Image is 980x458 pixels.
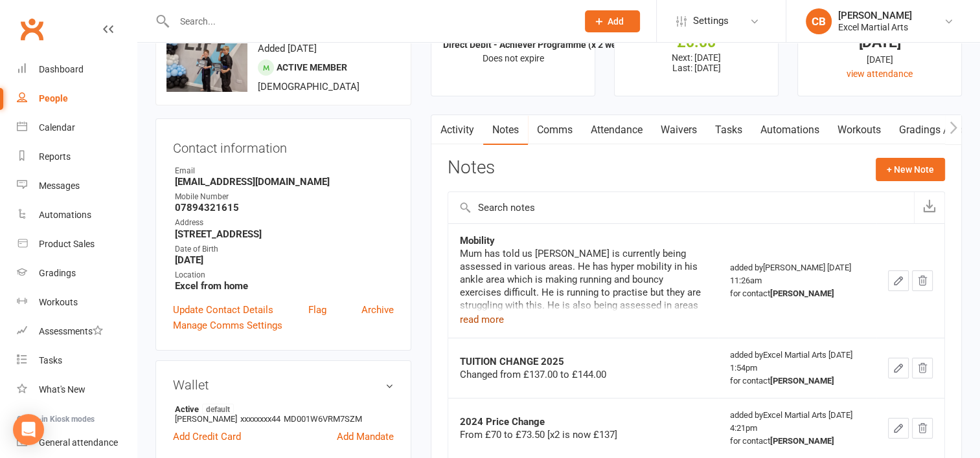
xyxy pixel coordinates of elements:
[17,317,137,346] a: Assessments
[693,6,729,36] span: Settings
[173,378,394,392] h3: Wallet
[175,269,394,281] div: Location
[876,158,945,181] button: + New Note
[17,375,137,404] a: What's New
[608,16,624,27] span: Add
[17,201,137,230] a: Automations
[337,429,394,444] a: Add Mandate
[17,346,137,375] a: Tasks
[13,414,44,445] div: Open Intercom Messenger
[17,288,137,317] a: Workouts
[483,53,544,63] span: Does not expire
[460,356,564,367] strong: TUITION CHANGE 2025
[175,217,394,229] div: Address
[770,289,834,298] strong: [PERSON_NAME]
[460,368,707,381] div: Changed from £137.00 to £144.00
[39,180,80,191] div: Messages
[240,414,280,424] span: xxxxxxxx44
[173,402,394,426] li: [PERSON_NAME]
[770,436,834,446] strong: [PERSON_NAME]
[460,247,707,351] div: Mum has told us [PERSON_NAME] is currently being assessed in various areas. He has hyper mobility...
[730,375,865,387] div: for contact
[448,192,914,223] input: Search notes
[528,115,582,145] a: Comms
[39,437,118,448] div: General attendance
[175,165,394,177] div: Email
[460,312,504,327] button: read more
[460,416,545,428] strong: 2024 Price Change
[175,404,387,414] strong: Active
[39,93,68,104] div: People
[39,151,71,162] div: Reports
[483,115,528,145] a: Notes
[175,202,394,213] strong: 07894321615
[166,11,247,92] img: image1690029556.png
[39,355,62,365] div: Tasks
[258,81,359,93] span: [DEMOGRAPHIC_DATA]
[730,435,865,448] div: for contact
[361,302,394,318] a: Archive
[810,52,950,67] div: [DATE]
[17,142,137,171] a: Reports
[258,43,317,54] time: Added [DATE]
[39,64,84,74] div: Dashboard
[431,115,483,145] a: Activity
[706,115,751,145] a: Tasks
[175,254,394,266] strong: [DATE]
[460,428,707,441] div: From £70 to £73.50 [x2 is now £137]
[730,287,865,300] div: for contact
[173,136,394,155] h3: Contact information
[39,297,78,307] div: Workouts
[173,302,273,318] a: Update Contact Details
[175,191,394,203] div: Mobile Number
[652,115,706,145] a: Waivers
[460,235,495,246] strong: Mobility
[730,261,865,300] div: added by [PERSON_NAME] [DATE] 11:26am
[284,414,362,424] span: MD001W6VRM7SZM
[39,384,85,395] div: What's New
[806,8,832,34] div: CB
[847,69,913,79] a: view attendance
[173,318,282,333] a: Manage Comms Settings
[170,12,568,30] input: Search...
[730,409,865,448] div: added by Excel Martial Arts [DATE] 4:21pm
[585,10,640,32] button: Add
[175,176,394,188] strong: [EMAIL_ADDRESS][DOMAIN_NAME]
[810,36,950,49] div: [DATE]
[39,122,75,133] div: Calendar
[838,21,912,33] div: Excel Martial Arts
[828,115,890,145] a: Workouts
[39,326,103,336] div: Assessments
[443,39,630,50] strong: Direct Debit - Achiever Programme (x 2 wee...
[17,171,137,201] a: Messages
[770,376,834,386] strong: [PERSON_NAME]
[173,429,241,444] a: Add Credit Card
[582,115,652,145] a: Attendance
[175,243,394,256] div: Date of Birth
[17,55,137,84] a: Dashboard
[448,158,495,181] h3: Notes
[730,349,865,387] div: added by Excel Martial Arts [DATE] 1:54pm
[17,84,137,113] a: People
[751,115,828,145] a: Automations
[308,302,326,318] a: Flag
[39,239,95,249] div: Product Sales
[17,259,137,288] a: Gradings
[626,52,766,73] p: Next: [DATE] Last: [DATE]
[175,280,394,292] strong: Excel from home
[39,268,76,278] div: Gradings
[277,62,347,72] span: Active member
[626,36,766,49] div: £0.00
[838,10,912,21] div: [PERSON_NAME]
[17,428,137,457] a: General attendance kiosk mode
[39,210,91,220] div: Automations
[175,228,394,240] strong: [STREET_ADDRESS]
[17,230,137,259] a: Product Sales
[16,13,48,45] a: Clubworx
[202,404,234,414] span: default
[17,113,137,142] a: Calendar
